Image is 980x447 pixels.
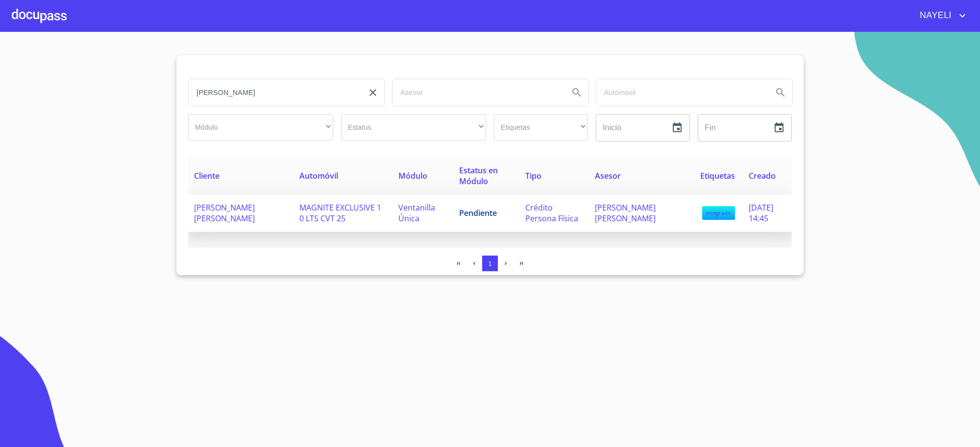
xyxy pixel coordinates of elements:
span: Tipo [525,170,541,181]
span: [PERSON_NAME] [PERSON_NAME] [595,202,656,224]
span: Estatus en Módulo [459,165,498,187]
span: Cliente [194,170,220,181]
input: search [596,79,765,106]
div: ​ [188,114,333,141]
span: Asesor [595,170,621,181]
input: search [392,79,561,106]
div: ​ [341,114,486,141]
div: ​ [494,114,588,141]
span: NAYELI [912,8,956,24]
span: Creado [749,170,776,181]
span: Ventanilla Única [398,202,435,224]
button: Search [769,81,792,104]
span: [DATE] 14:45 [749,202,773,224]
span: Etiquetas [700,170,735,181]
button: account of current user [912,8,968,24]
button: clear input [361,81,385,104]
span: [PERSON_NAME] [PERSON_NAME] [194,202,255,224]
span: integrado [702,206,735,220]
span: Módulo [398,170,427,181]
span: Pendiente [459,208,497,218]
button: 1 [482,256,498,271]
span: 1 [488,260,491,267]
button: Search [565,81,588,104]
span: MAGNITE EXCLUSIVE 1 0 LTS CVT 25 [299,202,381,224]
span: Automóvil [299,170,338,181]
input: search [189,79,357,106]
span: Crédito Persona Física [525,202,578,224]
